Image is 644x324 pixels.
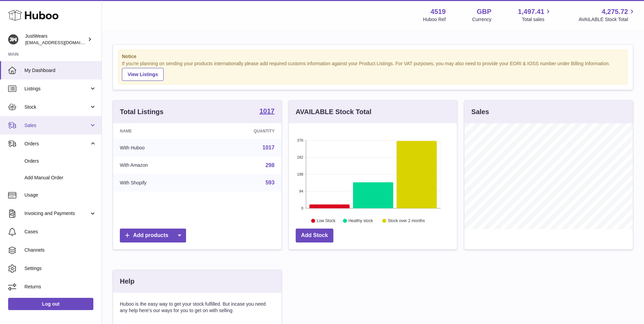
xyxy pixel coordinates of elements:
[113,123,205,139] th: Name
[602,7,628,16] span: 4,275.72
[518,7,545,16] span: 1,497.41
[423,16,446,23] div: Huboo Ref
[24,229,96,235] span: Cases
[8,34,18,44] img: internalAdmin-4519@internal.huboo.com
[24,122,89,129] span: Sales
[317,218,336,223] text: Low Stock
[24,284,96,290] span: Returns
[25,40,100,45] span: [EMAIL_ADDRESS][DOMAIN_NAME]
[113,157,205,174] td: With Amazon
[24,67,96,74] span: My Dashboard
[25,33,86,46] div: JustWears
[24,158,96,164] span: Orders
[120,277,134,286] h3: Help
[296,229,333,242] a: Add Stock
[477,7,491,16] strong: GBP
[122,53,624,60] strong: Notice
[24,210,89,217] span: Invoicing and Payments
[120,301,275,314] p: Huboo is the easy way to get your stock fulfilled. But incase you need any help here's our ways f...
[259,108,275,116] a: 1017
[265,162,275,168] a: 298
[265,180,275,185] a: 593
[205,123,281,139] th: Quantity
[113,174,205,192] td: With Shopify
[299,189,303,193] text: 94
[113,139,205,157] td: With Huboo
[122,60,624,81] div: If you're planning on sending your products internationally please add required customs informati...
[472,16,492,23] div: Currency
[120,229,186,242] a: Add products
[8,298,93,310] a: Log out
[296,107,371,116] h3: AVAILABLE Stock Total
[301,206,303,210] text: 0
[259,108,275,114] strong: 1017
[518,7,552,23] a: 1,497.41 Total sales
[578,7,636,23] a: 4,275.72 AVAILABLE Stock Total
[24,247,96,253] span: Channels
[24,141,89,147] span: Orders
[120,107,164,116] h3: Total Listings
[24,265,96,272] span: Settings
[297,172,303,176] text: 188
[24,175,96,181] span: Add Manual Order
[430,7,446,16] strong: 4519
[522,16,552,23] span: Total sales
[348,218,373,223] text: Healthy stock
[24,104,89,110] span: Stock
[24,192,96,198] span: Usage
[24,86,89,92] span: Listings
[122,68,164,81] a: View Listings
[297,138,303,142] text: 376
[388,218,425,223] text: Stock over 2 months
[297,155,303,159] text: 282
[262,145,275,150] a: 1017
[471,107,489,116] h3: Sales
[578,16,636,23] span: AVAILABLE Stock Total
